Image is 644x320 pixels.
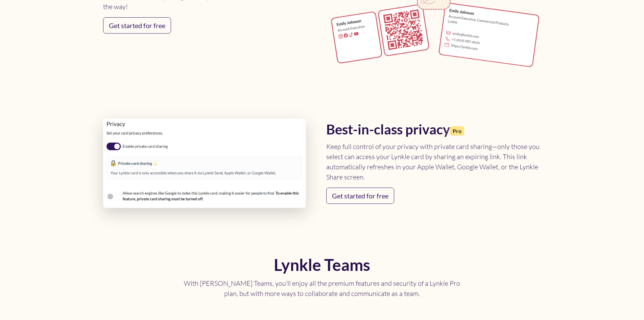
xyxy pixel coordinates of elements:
[103,17,171,34] a: Get started for free
[176,278,468,299] p: With [PERSON_NAME] Teams, you'll enjoy all the premium features and security of a Lynkle Pro plan...
[326,188,394,204] a: Get started for free
[450,126,464,135] small: Pro
[103,119,306,208] img: Share your digital business card privately
[326,123,541,136] h2: Best-in-class privacy
[326,142,541,182] p: Keep full control of your privacy with private card sharing—only those you select can access your...
[176,257,468,273] h2: Lynkle Teams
